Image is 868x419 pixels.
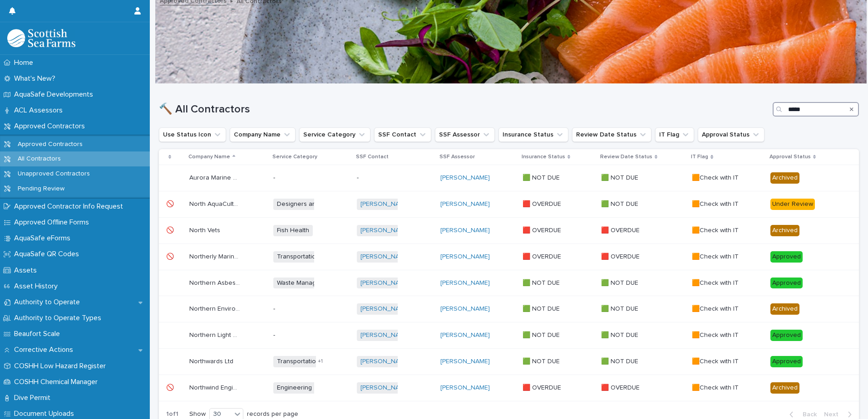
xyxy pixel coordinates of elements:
p: 🟧Check with IT [692,382,740,392]
p: North AquaCulture ApS [189,199,242,208]
p: 🟧Check with IT [692,225,740,234]
button: Back [782,410,820,419]
a: [PERSON_NAME] [440,358,490,365]
p: - [273,331,324,339]
div: Approved [770,356,803,367]
p: 🟥 OVERDUE [523,199,563,208]
button: Service Category [299,127,370,142]
p: Corrective Actions [10,346,80,354]
p: 🟩 NOT DUE [523,356,562,365]
p: Approved Contractors [10,141,90,148]
div: 30 [210,409,232,419]
p: 🟥 OVERDUE [601,225,641,234]
p: Approved Contractors [10,122,92,131]
button: Next [820,410,859,419]
a: [PERSON_NAME] [360,358,410,365]
p: Pending Review [10,185,72,193]
a: [PERSON_NAME] [360,200,410,208]
p: 🟧Check with IT [692,172,740,182]
button: Approval Status [698,127,764,142]
button: Company Name [230,127,296,142]
p: All Contractors [10,155,68,163]
tr: Northern Light Consulting LtdNorthern Light Consulting Ltd -[PERSON_NAME] [PERSON_NAME] 🟩 NOT DUE... [159,322,859,349]
p: 🟥 OVERDUE [601,382,641,392]
button: SSF Contact [374,127,431,142]
p: 🟩 NOT DUE [523,278,562,287]
p: Aurora Marine Ltd (Merged with North Isles Marine to form Ocean Farm Services) [189,172,242,182]
p: Dive Permit [10,394,58,402]
p: Northerly Marine Services Ltd [189,251,242,261]
p: 🟩 NOT DUE [523,330,562,339]
div: Archived [770,303,799,315]
p: COSHH Low Hazard Register [10,362,113,370]
div: Approved [770,330,803,341]
p: Assets [10,266,44,275]
p: 🟩 NOT DUE [601,199,640,208]
p: 🟧Check with IT [692,251,740,261]
p: SSF Assessor [439,152,475,162]
p: 🚫 [166,225,176,234]
p: 🟧Check with IT [692,356,740,365]
a: [PERSON_NAME] [440,331,490,339]
p: - [273,305,324,313]
p: IT Flag [691,152,708,162]
a: [PERSON_NAME] [440,305,490,313]
tr: Northwards LtdNorthwards Ltd Transportation (Road and sea)+1[PERSON_NAME] [PERSON_NAME] 🟩 NOT DUE... [159,348,859,375]
p: records per page [247,410,298,418]
span: Designers and Installers (Processing [273,199,387,210]
p: Asset History [10,282,65,291]
p: 🟩 NOT DUE [601,278,640,287]
span: Next [824,411,844,418]
div: Approved [770,251,803,263]
p: Unapproved Contractors [10,170,97,178]
a: [PERSON_NAME] [440,174,490,182]
p: Approved Offline Forms [10,218,96,227]
span: Waste Management [273,278,338,289]
p: 🚫 [166,199,176,208]
tr: 🚫🚫 Northerly Marine Services LtdNortherly Marine Services Ltd Transportation (Road and sea)[PERSO... [159,244,859,270]
p: 🟥 OVERDUE [523,251,563,261]
p: - [357,174,407,182]
p: Northern Asbestos Services Ltd [189,278,242,287]
p: 🚫 [166,382,176,392]
p: Review Date Status [600,152,652,162]
tr: 🚫🚫 Northwind EngineeringNorthwind Engineering Engineering[PERSON_NAME] [PERSON_NAME] 🟥 OVERDUE🟥 O... [159,375,859,401]
a: [PERSON_NAME] [440,227,490,234]
p: Northwind Engineering [189,382,242,392]
p: North Vets [189,225,222,234]
p: Northern Light Consulting Ltd [189,330,242,339]
div: Under Review [770,199,815,210]
button: Insurance Status [498,127,568,142]
p: 🟩 NOT DUE [601,172,640,182]
img: bPIBxiqnSb2ggTQWdOVV [7,29,75,47]
p: 🟧Check with IT [692,303,740,313]
span: Transportation (Road and sea) [273,356,370,367]
span: Transportation (Road and sea) [273,251,370,263]
a: [PERSON_NAME] [360,253,410,261]
a: [PERSON_NAME] [440,279,490,287]
span: Back [797,411,817,418]
p: SSF Contact [356,152,389,162]
p: AquaSafe QR Codes [10,250,86,258]
p: Northwards Ltd [189,356,235,365]
a: [PERSON_NAME] [360,227,410,234]
p: Approval Status [769,152,811,162]
p: 🟧Check with IT [692,330,740,339]
a: [PERSON_NAME] [360,384,410,392]
a: [PERSON_NAME] [440,384,490,392]
a: [PERSON_NAME] [440,200,490,208]
span: Fish Health [273,225,313,236]
tr: Northern Asbestos Services LtdNorthern Asbestos Services Ltd Waste Management[PERSON_NAME] [PERSO... [159,270,859,296]
p: 🟥 OVERDUE [523,382,563,392]
p: Northern Environmental Services Scotland Ltd [189,303,242,313]
p: 🚫 [166,251,176,261]
button: SSF Assessor [435,127,495,142]
p: 🟩 NOT DUE [601,303,640,313]
span: + 1 [318,359,323,364]
tr: 🚫🚫 North VetsNorth Vets Fish Health[PERSON_NAME] [PERSON_NAME] 🟥 OVERDUE🟥 OVERDUE 🟥 OVERDUE🟥 OVER... [159,217,859,244]
p: Insurance Status [522,152,565,162]
p: 🟧Check with IT [692,278,740,287]
p: Service Category [272,152,317,162]
button: IT Flag [655,127,694,142]
p: Company Name [188,152,230,162]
